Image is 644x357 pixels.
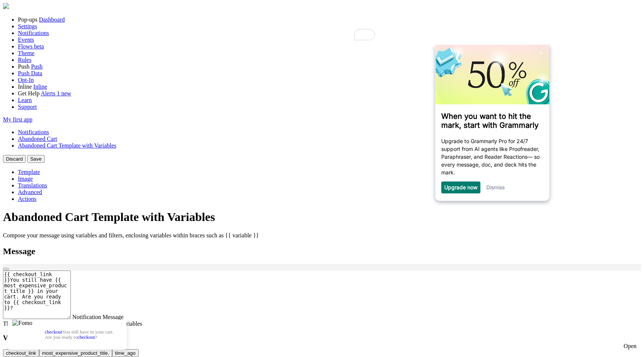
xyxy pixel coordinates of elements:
[18,16,37,23] span: Pop-ups
[3,334,641,342] h3: Variables
[624,343,637,350] div: Open
[18,57,31,63] a: Rules
[39,16,64,23] a: Dashboard
[18,30,49,36] a: Notifications
[45,329,119,340] p: You still have in your cart. Are you ready to ?
[18,50,34,56] a: Theme
[3,232,641,239] p: Compose your message using variables and filters, enclosing variables within braces such as {{ va...
[18,77,34,83] a: Opt-In
[3,271,71,319] textarea: To enrich screen reader interactions, please activate Accessibility in Grammarly extension settings
[12,320,32,350] img: Fomo
[33,83,47,90] a: Inline
[18,63,29,70] span: Push
[18,176,33,182] a: Image
[3,349,39,357] button: checkout_link
[78,334,95,340] a: checkout
[3,246,641,256] h2: Message
[18,136,57,142] a: Abandoned Cart
[39,349,112,357] button: most_expensive_product_title,
[3,3,9,9] img: fomo-relay-logo-orange.svg
[55,139,73,146] a: Dismiss
[18,43,32,50] span: Flows
[27,155,44,163] button: Save
[18,83,32,90] span: Inline
[10,67,112,85] h3: When you want to hit the mark, start with Grammarly
[18,43,44,50] a: Flows beta
[34,43,44,50] span: beta
[72,314,123,320] label: Notification Message
[41,90,55,97] span: Alerts
[3,116,32,123] a: My first app
[31,63,42,70] a: Push
[3,155,26,163] button: Discard
[18,70,42,76] a: Push Data
[3,320,641,327] div: This integration template doesn't support custom variables
[18,196,37,202] a: Actions
[18,182,47,189] a: Translations
[57,90,71,97] span: 1 new
[18,90,40,97] span: Get Help
[18,104,37,110] a: Support
[10,92,112,132] p: Upgrade to Grammarly Pro for 24/7 support from AI agents like Proofreader, Paraphraser, and Reade...
[18,142,116,149] a: Abandoned Cart Template with Variables
[18,169,40,175] a: Template
[13,139,46,146] a: Upgrade now
[41,90,71,97] a: Alerts 1 new
[108,7,111,10] img: close_x_white.png
[18,23,37,29] a: Settings
[112,349,139,357] button: time_ago
[18,37,34,43] a: Events
[18,189,42,195] a: Advanced
[18,129,49,135] a: Notifications
[18,97,32,103] a: Learn
[45,329,62,335] a: checkout
[3,210,641,224] h1: Abandoned Cart Template with Variables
